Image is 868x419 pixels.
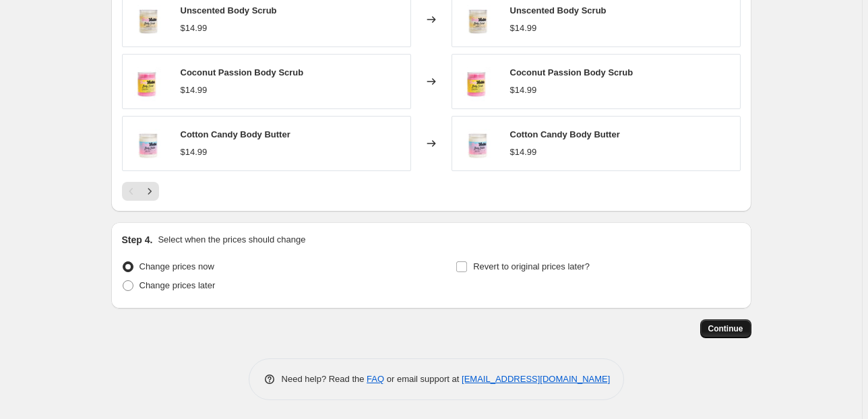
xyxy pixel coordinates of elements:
[384,374,462,384] span: or email support at
[181,67,304,77] span: Coconut Passion Body Scrub
[129,123,170,164] img: CottonCandyBodyButter_80x.jpg
[367,374,384,384] a: FAQ
[459,123,499,164] img: CottonCandyBodyButter_80x.jpg
[510,84,537,97] div: $14.99
[139,280,216,290] span: Change prices later
[510,129,620,139] span: Cotton Candy Body Butter
[181,129,290,139] span: Cotton Candy Body Butter
[181,22,208,35] div: $14.99
[129,61,170,102] img: CoconutPassionbodyscrub_80x.jpg
[462,374,610,384] a: [EMAIL_ADDRESS][DOMAIN_NAME]
[140,182,159,201] button: Next
[139,261,214,271] span: Change prices now
[181,146,208,159] div: $14.99
[158,233,305,247] p: Select when the prices should change
[181,84,208,97] div: $14.99
[122,182,159,201] nav: Pagination
[700,319,751,338] button: Continue
[282,374,367,384] span: Need help? Read the
[510,22,537,35] div: $14.99
[510,5,607,15] span: Unscented Body Scrub
[122,233,153,247] h2: Step 4.
[473,261,590,271] span: Revert to original prices later?
[510,146,537,159] div: $14.99
[181,5,277,15] span: Unscented Body Scrub
[510,67,633,77] span: Coconut Passion Body Scrub
[459,61,499,102] img: CoconutPassionbodyscrub_80x.jpg
[708,323,743,334] span: Continue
